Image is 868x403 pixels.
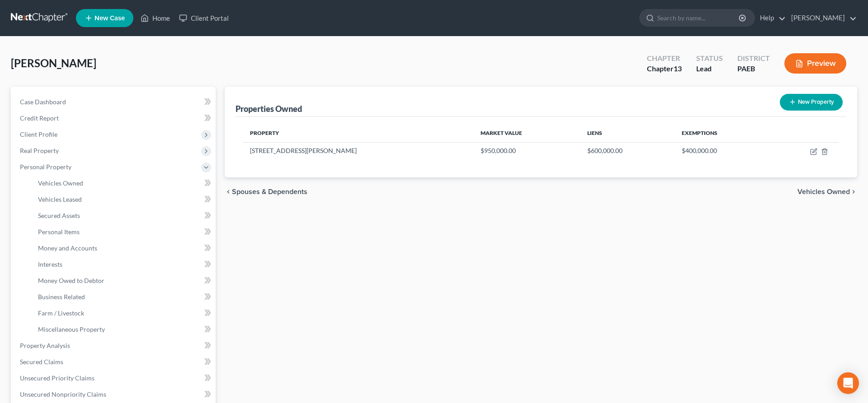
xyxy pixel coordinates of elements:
th: Liens [580,124,675,142]
div: Open Intercom Messenger [837,372,859,394]
span: Miscellaneous Property [38,325,105,333]
span: Personal Items [38,228,80,236]
i: chevron_right [850,188,857,195]
td: $950,000.00 [473,142,580,159]
span: Client Profile [20,130,57,138]
div: District [737,53,770,64]
i: chevron_left [225,188,232,195]
span: Vehicles Leased [38,195,82,203]
td: [STREET_ADDRESS][PERSON_NAME] [243,142,473,159]
a: Farm / Livestock [31,305,216,321]
span: Vehicles Owned [38,179,83,187]
td: $400,000.00 [675,142,770,159]
div: Chapter [647,53,682,64]
span: Money Owed to Debtor [38,277,104,284]
a: Help [755,10,786,26]
a: Secured Assets [31,208,216,224]
span: New Case [94,15,125,22]
span: Money and Accounts [38,244,97,252]
a: Business Related [31,289,216,305]
a: Credit Report [13,110,216,126]
span: Secured Claims [20,358,63,366]
a: Money Owed to Debtor [31,273,216,289]
td: $600,000.00 [580,142,675,159]
a: Miscellaneous Property [31,321,216,338]
span: Personal Property [20,163,71,171]
a: Unsecured Nonpriority Claims [13,386,216,403]
th: Exemptions [675,124,770,142]
span: Property Analysis [20,342,70,349]
button: Preview [784,53,846,74]
div: Lead [696,64,723,74]
a: Interests [31,256,216,273]
span: Unsecured Nonpriority Claims [20,390,106,398]
span: Spouses & Dependents [232,188,307,195]
div: Chapter [647,64,682,74]
span: Credit Report [20,114,59,122]
span: Business Related [38,293,85,301]
th: Market Value [473,124,580,142]
a: [PERSON_NAME] [787,10,857,26]
a: Personal Items [31,224,216,240]
a: Money and Accounts [31,240,216,256]
div: Properties Owned [236,103,302,114]
span: Case Dashboard [20,98,66,106]
a: Home [136,10,175,26]
a: Case Dashboard [13,94,216,110]
span: Real Property [20,147,59,154]
a: Client Portal [175,10,233,26]
span: [PERSON_NAME] [11,56,96,69]
button: Vehicles Owned chevron_right [797,188,857,195]
th: Property [243,124,473,142]
div: PAEB [737,64,770,74]
span: Unsecured Priority Claims [20,374,94,382]
div: Status [696,53,723,64]
button: chevron_left Spouses & Dependents [225,188,307,195]
span: Interests [38,260,62,268]
span: Farm / Livestock [38,309,84,317]
a: Secured Claims [13,354,216,370]
span: Secured Assets [38,212,80,219]
a: Property Analysis [13,338,216,354]
button: New Property [780,94,843,111]
span: Vehicles Owned [797,188,850,195]
a: Unsecured Priority Claims [13,370,216,386]
a: Vehicles Leased [31,191,216,208]
span: 13 [674,64,682,73]
a: Vehicles Owned [31,175,216,191]
input: Search by name... [657,9,740,26]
